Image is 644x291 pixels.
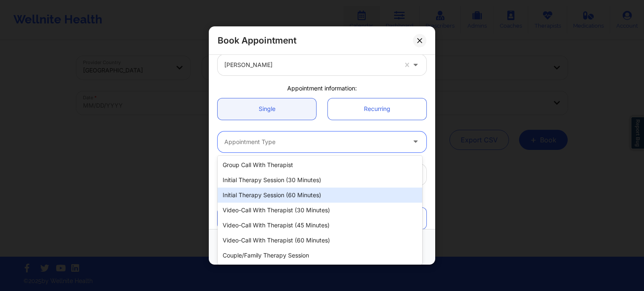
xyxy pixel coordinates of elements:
[328,98,426,120] a: Recurring
[218,218,422,233] div: Video-Call with Therapist (45 minutes)
[218,173,422,188] div: Initial Therapy Session (30 minutes)
[218,203,422,218] div: Video-Call with Therapist (30 minutes)
[218,157,422,173] div: Group Call with Therapist
[218,248,422,263] div: Couple/Family Therapy Session
[218,35,296,46] h2: Book Appointment
[212,84,432,93] div: Appointment information:
[218,188,422,203] div: Initial Therapy Session (60 minutes)
[218,98,316,120] a: Single
[218,233,422,248] div: Video-Call with Therapist (60 minutes)
[212,194,432,202] div: Patient information:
